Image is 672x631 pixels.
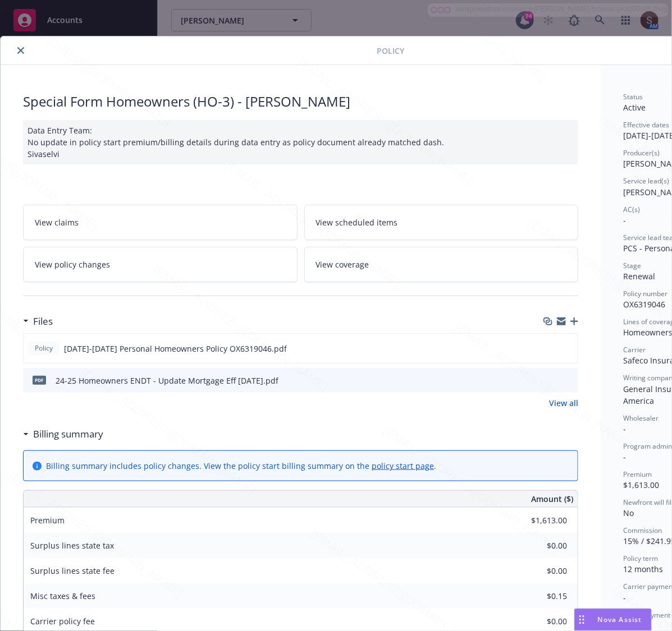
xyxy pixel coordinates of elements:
span: Premium [623,469,652,479]
a: View scheduled items [304,205,579,240]
span: Policy [377,45,404,57]
span: - [623,452,626,462]
button: Nova Assist [574,609,652,631]
h3: Billing summary [33,427,103,441]
div: Files [23,314,53,329]
span: Nova Assist [598,615,642,624]
div: Billing summary includes policy changes. View the policy start billing summary on the . [46,460,436,472]
input: 0.00 [501,512,574,529]
span: Commission [623,526,662,535]
span: Amount ($) [531,493,573,505]
a: View coverage [304,247,579,282]
a: View policy changes [23,247,298,282]
span: Active [623,102,646,113]
input: 0.00 [501,563,574,579]
span: Surplus lines state fee [30,565,115,576]
input: 0.00 [501,588,574,605]
span: Policy number [623,289,668,298]
span: Policy term [623,554,658,563]
span: Effective dates [623,120,669,130]
span: Stage [623,261,641,270]
span: Service lead(s) [623,176,669,186]
span: View claims [35,217,79,228]
div: Billing summary [23,427,103,441]
span: Surplus lines state tax [30,540,114,551]
div: Special Form Homeowners (HO-3) - [PERSON_NAME] [23,92,578,111]
input: 0.00 [501,613,574,630]
button: close [14,44,28,57]
span: AC(s) [623,205,640,214]
span: View scheduled items [316,217,398,228]
span: $1,613.00 [623,480,659,490]
a: View all [549,397,578,409]
span: Producer(s) [623,148,660,158]
span: OX6319046 [623,299,665,310]
span: Misc taxes & fees [30,591,95,601]
button: download file [545,343,554,354]
button: download file [546,375,555,386]
span: Policy [33,343,55,353]
div: Drag to move [575,609,589,630]
span: [DATE]-[DATE] Personal Homeowners Policy OX6319046.pdf [64,343,287,354]
div: 24-25 Homeowners ENDT - Update Mortgage Eff [DATE].pdf [56,375,278,386]
span: Premium [30,515,65,526]
span: View coverage [316,259,369,270]
span: - [623,215,626,225]
span: View policy changes [35,259,110,270]
span: pdf [33,376,46,384]
span: No [623,508,634,518]
span: Carrier [623,345,646,354]
input: 0.00 [501,537,574,554]
span: Wholesaler [623,413,659,423]
span: - [623,592,626,603]
span: Carrier policy fee [30,616,95,627]
h3: Files [33,314,53,329]
span: Status [623,92,643,102]
span: 12 months [623,564,663,574]
a: policy start page [372,460,434,471]
button: preview file [563,343,573,354]
button: preview file [564,375,574,386]
span: Renewal [623,271,655,282]
a: View claims [23,205,298,240]
span: - [623,423,626,434]
div: Data Entry Team: No update in policy start premium/billing details during data entry as policy do... [23,120,578,164]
